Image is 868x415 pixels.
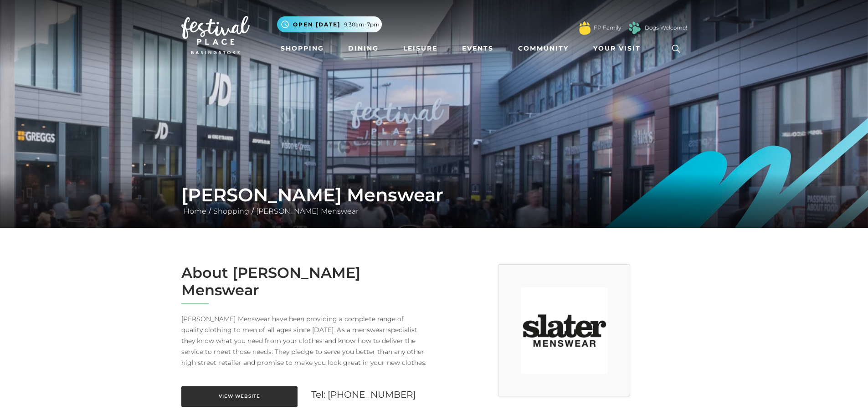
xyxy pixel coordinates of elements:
h1: [PERSON_NAME] Menswear [181,184,687,206]
a: Dogs Welcome! [645,24,687,32]
a: Dining [344,40,382,57]
a: View Website [181,386,298,407]
button: Open [DATE] 9.30am-7pm [277,16,382,32]
a: Events [458,40,497,57]
span: Open [DATE] [293,20,340,29]
span: 9.30am-7pm [344,20,380,29]
a: [PERSON_NAME] Menswear [254,207,361,215]
span: Your Visit [593,44,641,53]
a: Shopping [211,207,252,215]
a: Leisure [400,40,441,57]
a: Home [181,207,209,215]
img: Festival Place Logo [181,16,250,54]
h2: About [PERSON_NAME] Menswear [181,264,427,299]
div: / / [175,184,694,217]
a: FP Family [594,24,621,32]
p: [PERSON_NAME] Menswear have been providing a complete range of quality clothing to men of all age... [181,313,427,368]
a: Your Visit [590,40,649,57]
a: Tel: [PHONE_NUMBER] [311,389,416,400]
a: Shopping [277,40,328,57]
a: Community [514,40,572,57]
